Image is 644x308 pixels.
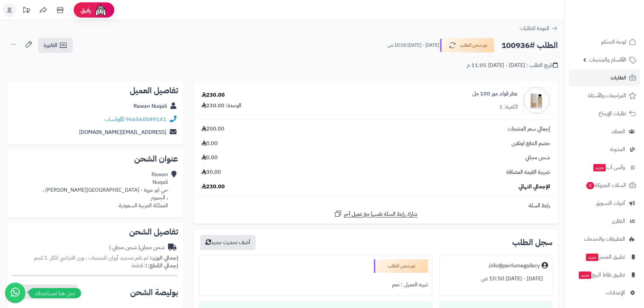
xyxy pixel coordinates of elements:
button: نسخ رابط تتبع الشحنة [13,284,77,299]
span: نسخ رابط تتبع الشحنة [27,288,72,296]
span: رفيق [80,6,91,14]
span: 0.00 [201,154,218,162]
a: [EMAIL_ADDRESS][DOMAIN_NAME] [79,128,166,136]
a: أدوات التسويق [569,195,640,211]
button: أضف تحديث جديد [200,235,256,250]
span: 230.00 [201,183,225,191]
a: 966560089141 [126,115,166,123]
a: وآتس آبجديد [569,159,640,175]
span: تطبيق نقاط البيع [578,270,625,280]
span: الطلبات [611,73,626,82]
span: الإعدادات [606,288,625,298]
span: 200.00 [201,125,224,133]
span: طلبات الإرجاع [599,109,626,118]
img: 1656259832-DSC_1329-2-f-90x90.jpg [523,87,550,114]
a: تطبيق نقاط البيعجديد [569,267,640,283]
span: العملاء [612,127,625,136]
span: إجمالي سعر المنتجات [508,125,550,133]
a: واتساب [104,115,124,123]
span: الأقسام والمنتجات [589,55,626,65]
span: ( شحن مجاني ) [109,243,140,252]
a: شارك رابط السلة نفسها مع عميل آخر [334,210,418,218]
span: أدوات التسويق [596,198,625,208]
button: تم شحن الطلب [440,38,494,52]
h2: تفاصيل الشحن [12,228,178,236]
div: 230.00 [201,91,225,99]
span: الفاتورة [44,41,57,49]
a: تحديثات المنصة [18,3,35,19]
span: التطبيقات والخدمات [584,234,625,244]
span: شارك رابط السلة نفسها مع عميل آخر [344,210,418,218]
a: Rawan Nuqali [134,102,167,110]
span: تطبيق المتجر [585,252,625,262]
h2: تفاصيل العميل [12,87,178,95]
a: العملاء [569,123,640,140]
a: الطلبات [569,70,640,86]
h2: بوليصة الشحن [130,288,178,297]
img: ai-face.png [94,3,108,17]
div: Rawan Nuqali حي ابو عروة - [GEOGRAPHIC_DATA][PERSON_NAME] ، ، الجموم المملكة العربية السعودية [43,171,168,209]
a: المدونة [569,141,640,158]
a: التقارير [569,213,640,229]
span: وآتس آب [593,163,625,172]
a: طلبات الإرجاع [569,105,640,122]
a: الإعدادات [569,285,640,301]
span: العودة للطلبات [520,24,549,32]
span: خصم الدفع اونلاين [511,140,550,147]
div: رابط السلة [196,202,555,210]
a: التطبيقات والخدمات [569,231,640,247]
span: لوحة التحكم [601,37,626,47]
a: المراجعات والأسئلة [569,88,640,104]
span: 0.00 [201,140,218,147]
h2: عنوان الشحن [12,155,178,163]
h2: الطلب #100936 [501,39,558,52]
div: شحن مجاني [109,244,165,252]
div: تاريخ الطلب : [DATE] - [DATE] 11:05 م [467,62,558,69]
span: جديد [579,271,591,279]
span: جديد [586,254,598,261]
a: العودة للطلبات [520,24,558,32]
a: السلات المتروكة0 [569,177,640,193]
span: لم تقم بتحديد أوزان للمنتجات ، وزن افتراضي للكل 1 كجم [34,254,148,262]
span: الإجمالي النهائي [519,183,550,191]
a: عطر قولد مور 100 مل [472,90,518,98]
span: السلات المتروكة [586,181,626,190]
div: [DATE] - [DATE] 10:50 ص [444,272,548,285]
span: المراجعات والأسئلة [588,91,626,100]
span: المدونة [610,145,625,154]
small: [DATE] - [DATE] 10:50 ص [387,42,439,49]
img: logo-2.png [598,19,638,33]
div: تنبيه العميل : نعم [204,278,428,291]
strong: إجمالي القطع: [148,262,178,270]
span: 30.00 [201,168,221,176]
small: 1 قطعة [132,262,178,270]
span: التقارير [612,216,625,226]
span: 0 [586,182,594,189]
div: الكمية: 1 [499,103,518,111]
div: تم شحن الطلب [374,259,428,273]
span: شحن مجاني [525,154,550,162]
div: الوحدة: 230.00 [201,102,241,110]
span: جديد [593,164,606,171]
a: الفاتورة [38,38,73,53]
div: info@perfumegallery. [488,262,540,270]
h3: سجل الطلب [512,238,552,246]
a: لوحة التحكم [569,34,640,50]
strong: إجمالي الوزن: [150,254,178,262]
span: ضريبة القيمة المضافة [506,168,550,176]
a: تطبيق المتجرجديد [569,249,640,265]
